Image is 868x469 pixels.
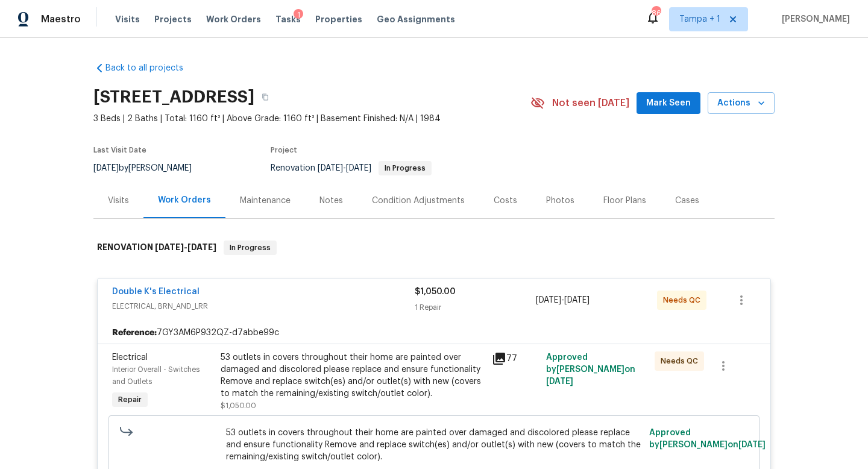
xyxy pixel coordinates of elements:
[115,13,140,25] span: Visits
[93,228,775,267] div: RENOVATION [DATE]-[DATE]In Progress
[97,241,216,255] h6: RENOVATION
[41,13,81,25] span: Maestro
[546,377,573,386] span: [DATE]
[415,301,536,313] div: 1 Repair
[717,96,765,111] span: Actions
[675,195,699,207] div: Cases
[158,194,211,206] div: Work Orders
[536,294,590,306] span: -
[225,242,275,254] span: In Progress
[318,164,343,172] span: [DATE]
[536,296,561,304] span: [DATE]
[492,351,539,366] div: 77
[93,91,254,103] h2: [STREET_ADDRESS]
[93,164,119,172] span: [DATE]
[226,427,643,463] span: 53 outlets in covers throughout their home are painted over damaged and discolored please replace...
[319,195,343,207] div: Notes
[777,13,850,25] span: [PERSON_NAME]
[346,164,371,172] span: [DATE]
[98,322,770,344] div: 7GY3AM6P932QZ-d7abbe99c
[154,13,192,25] span: Projects
[240,195,291,207] div: Maintenance
[652,7,660,19] div: 86
[254,86,276,108] button: Copy Address
[187,243,216,251] span: [DATE]
[155,243,184,251] span: [DATE]
[112,327,157,339] b: Reference:
[155,243,216,251] span: -
[661,355,703,367] span: Needs QC
[93,62,209,74] a: Back to all projects
[112,353,148,362] span: Electrical
[552,97,629,109] span: Not seen [DATE]
[564,296,590,304] span: [DATE]
[738,441,766,449] span: [DATE]
[112,288,200,296] a: Double K's Electrical
[206,13,261,25] span: Work Orders
[271,164,432,172] span: Renovation
[494,195,517,207] div: Costs
[108,195,129,207] div: Visits
[679,13,720,25] span: Tampa + 1
[318,164,371,172] span: -
[377,13,455,25] span: Geo Assignments
[275,15,301,24] span: Tasks
[315,13,362,25] span: Properties
[294,9,303,21] div: 1
[649,429,766,449] span: Approved by [PERSON_NAME] on
[93,113,530,125] span: 3 Beds | 2 Baths | Total: 1160 ft² | Above Grade: 1160 ft² | Basement Finished: N/A | 1984
[646,96,691,111] span: Mark Seen
[663,294,705,306] span: Needs QC
[113,394,146,406] span: Repair
[637,92,700,115] button: Mark Seen
[380,165,430,172] span: In Progress
[708,92,775,115] button: Actions
[546,195,574,207] div: Photos
[112,366,200,385] span: Interior Overall - Switches and Outlets
[603,195,646,207] div: Floor Plans
[372,195,465,207] div: Condition Adjustments
[271,146,297,154] span: Project
[112,300,415,312] span: ELECTRICAL, BRN_AND_LRR
[221,402,256,409] span: $1,050.00
[93,146,146,154] span: Last Visit Date
[93,161,206,175] div: by [PERSON_NAME]
[415,288,456,296] span: $1,050.00
[221,351,485,400] div: 53 outlets in covers throughout their home are painted over damaged and discolored please replace...
[546,353,635,386] span: Approved by [PERSON_NAME] on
